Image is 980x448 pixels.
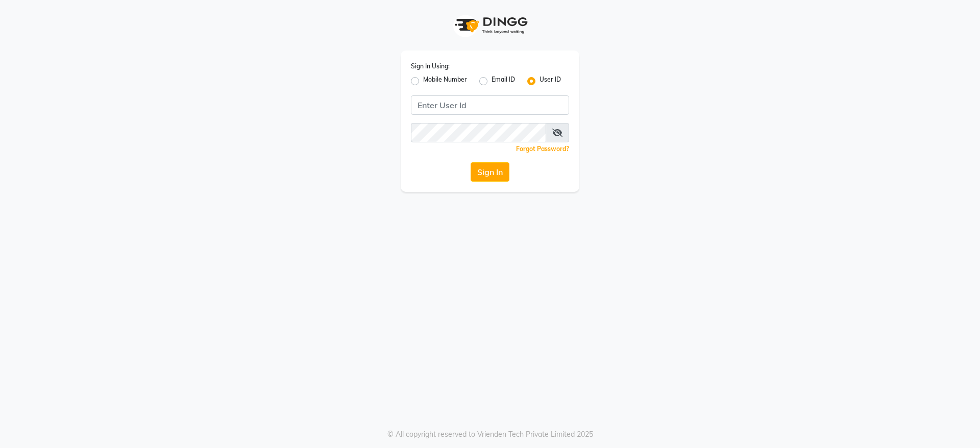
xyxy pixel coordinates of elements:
img: logo1.svg [449,10,531,40]
label: Email ID [492,75,515,87]
label: User ID [540,75,561,87]
label: Sign In Using: [411,62,450,71]
label: Mobile Number [423,75,467,87]
a: Forgot Password? [516,145,569,153]
input: Username [411,95,569,115]
input: Username [411,123,546,142]
button: Sign In [471,162,509,182]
